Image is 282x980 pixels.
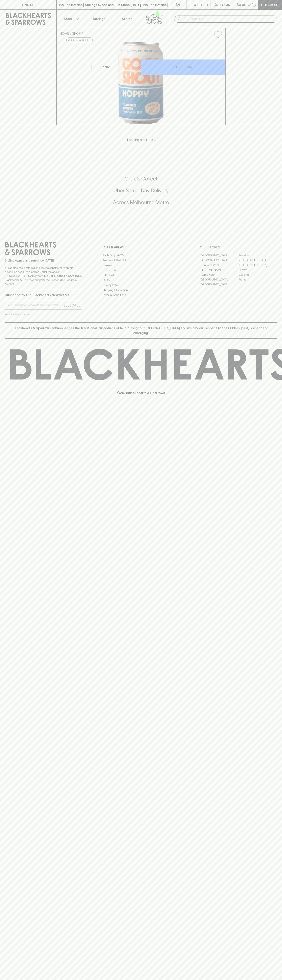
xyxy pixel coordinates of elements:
p: ADD TO CART [173,65,194,69]
button: Add to wishlist [212,29,224,40]
a: Fitzroy North [200,272,238,277]
a: Business & Bulk Gifting [102,258,180,263]
input: e.g. jane@blackheartsandsparrows.com.au [8,302,62,309]
a: Stores [113,10,141,28]
a: Shipping Information [102,288,180,292]
a: Terms & Conditions [102,293,180,297]
a: [GEOGRAPHIC_DATA] [200,277,238,282]
p: Blackhearts & Sparrows acknowledges the traditional Custodians of land throughout [GEOGRAPHIC_DAT... [8,326,274,335]
h5: Click & Collect [5,175,277,182]
img: 33594.png [57,41,225,125]
a: Careers [102,263,180,268]
p: Tastings [92,16,105,21]
a: FAQ's [102,278,180,283]
p: Loading products... [4,137,278,142]
button: Add to wishlist [66,38,93,42]
p: 0 [253,4,255,6]
strong: Liquor License #32064953 [44,274,81,277]
h5: Across Melbourne Metro [5,199,277,206]
a: Gift Cards [102,273,180,278]
p: Subscribe to The Blackhearts Newsletter [5,293,82,297]
p: Sibling owned and run since [DATE] [5,259,82,263]
a: Tastings [85,10,113,28]
div: Call to action block [5,159,277,227]
a: Privacy Policy [102,283,180,288]
a: HOME [60,32,69,35]
div: Bottle [99,63,141,71]
a: Geelong [238,272,277,277]
p: Wishlist [194,2,209,7]
p: Shop [64,16,72,21]
a: [GEOGRAPHIC_DATA] [200,253,238,258]
a: Brunswick West [200,263,238,267]
button: ADD TO CART [141,59,225,75]
p: It is against the law to sell or supply alcohol to, or to obtain alcohol on behalf of a person un... [5,266,82,286]
a: [GEOGRAPHIC_DATA] [238,263,277,267]
a: Bottle Drop FAQ's [102,253,180,258]
a: [PERSON_NAME] [200,267,238,272]
p: We will never spam you [5,312,82,316]
p: Bottle [100,65,110,69]
input: Try "Pinot noir" [184,16,274,22]
a: Contact Us [102,268,180,273]
p: OUR STORES [200,245,277,250]
p: Login [220,2,230,7]
button: Shop [57,10,85,28]
a: Prahran [238,277,277,282]
a: Fitzroy [238,267,277,272]
p: Stores [122,16,132,21]
p: FIND US [22,2,34,7]
a: Braddon [238,253,277,258]
p: SUBSCRIBE [63,303,80,308]
a: [GEOGRAPHIC_DATA] [200,258,238,263]
p: $0.00 [237,2,246,7]
h5: Uber Same-Day Delivery [5,187,277,194]
p: OTHER AREAS [102,245,180,250]
a: [GEOGRAPHIC_DATA] [200,282,238,287]
p: Checkout [261,2,279,7]
a: SHOP [72,32,81,35]
a: [GEOGRAPHIC_DATA] [238,258,277,263]
button: SUBSCRIBE [62,301,82,310]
